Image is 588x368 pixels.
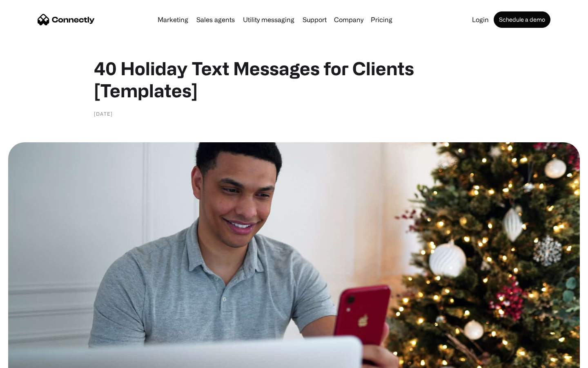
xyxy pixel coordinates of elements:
ul: Language list [16,354,49,365]
a: Pricing [367,16,396,23]
a: Utility messaging [240,16,298,23]
a: Support [299,16,330,23]
div: [DATE] [94,110,113,118]
a: Sales agents [193,16,238,23]
a: Login [469,16,492,23]
div: Company [334,14,363,25]
aside: Language selected: English [8,354,49,365]
h1: 40 Holiday Text Messages for Clients [Templates] [94,57,494,101]
a: Schedule a demo [494,11,550,28]
a: Marketing [154,16,192,23]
